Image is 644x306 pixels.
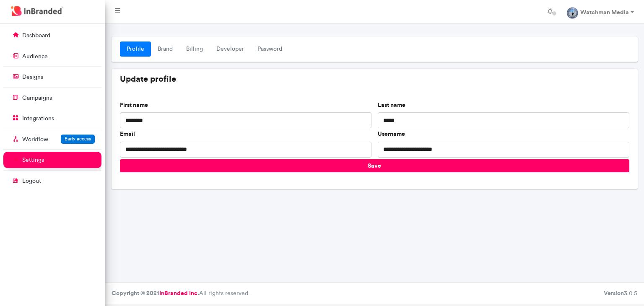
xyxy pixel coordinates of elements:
[580,8,629,16] strong: Watchman Media
[22,135,48,144] p: Workflow
[210,41,251,57] a: Developer
[609,272,636,298] iframe: chat widget
[120,41,151,57] a: Profile
[120,130,135,138] label: Email
[179,41,210,57] a: Billing
[22,156,44,164] p: settings
[566,7,579,19] img: profile dp
[22,114,54,123] p: integrations
[120,159,629,172] button: Save
[120,101,148,109] label: First name
[604,289,637,298] div: 3.0.5
[159,289,197,297] a: InBranded Inc
[22,31,50,40] p: dashboard
[22,177,41,185] p: logout
[378,101,405,109] label: Last name
[120,74,629,84] h5: Update profile
[65,136,91,142] span: Early access
[378,130,405,138] label: Username
[151,41,179,57] a: Brand
[22,73,43,81] p: designs
[112,289,199,297] strong: Copyright © 2021 .
[251,41,289,57] a: Password
[105,282,644,304] footer: All rights reserved.
[604,289,624,297] b: Version
[22,52,48,61] p: audience
[22,94,52,102] p: campaigns
[9,4,65,18] img: InBranded Logo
